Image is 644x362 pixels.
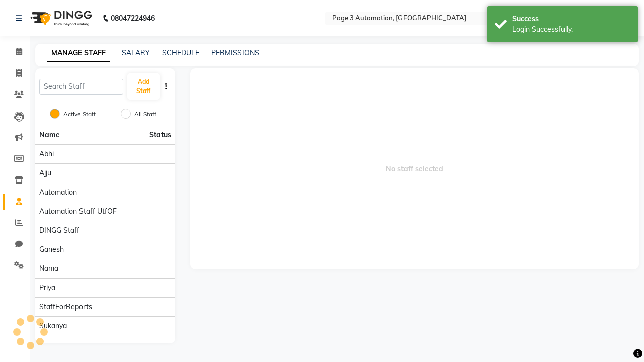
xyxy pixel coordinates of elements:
span: Status [149,130,171,140]
div: Login Successfully. [512,24,630,35]
div: Success [512,14,630,24]
label: All Staff [134,110,156,119]
span: Ajju [39,168,51,178]
span: Abhi [39,149,54,159]
span: Priya [39,283,55,293]
input: Search Staff [39,79,123,95]
span: Ganesh [39,244,64,255]
span: StaffForReports [39,302,92,312]
span: Nama [39,263,58,274]
span: Automation Staff utfOF [39,206,117,217]
label: Active Staff [63,110,96,119]
span: No staff selected [190,68,639,269]
b: 08047224946 [111,4,155,32]
span: Sukanya [39,321,67,331]
a: PERMISSIONS [211,48,259,57]
a: SALARY [122,48,150,57]
span: Name [39,130,60,139]
span: Automation [39,187,77,198]
span: DINGG Staff [39,225,79,236]
img: logo [26,4,95,32]
a: MANAGE STAFF [47,44,110,62]
button: Add Staff [127,73,160,100]
a: SCHEDULE [162,48,199,57]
